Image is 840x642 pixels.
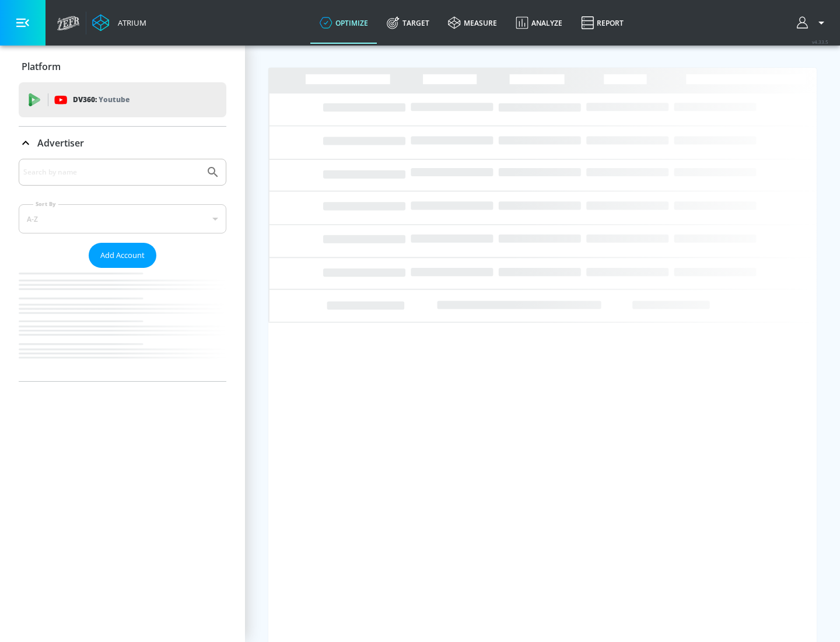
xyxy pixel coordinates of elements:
[310,2,377,44] a: optimize
[19,50,226,83] div: Platform
[113,18,146,28] div: Atrium
[73,93,129,106] p: DV360:
[37,137,84,149] p: Advertiser
[89,243,156,268] button: Add Account
[439,2,506,44] a: measure
[23,165,200,180] input: Search by name
[99,93,129,106] p: Youtube
[812,39,828,45] span: v 4.33.5
[100,249,145,262] span: Add Account
[19,204,226,233] div: A-Z
[19,82,226,117] div: DV360: Youtube
[22,60,61,73] p: Platform
[19,159,226,381] div: Advertiser
[19,127,226,159] div: Advertiser
[92,14,146,32] a: Atrium
[19,268,226,381] nav: list of Advertiser
[572,2,633,44] a: Report
[377,2,439,44] a: Target
[506,2,572,44] a: Analyze
[33,200,58,208] label: Sort By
